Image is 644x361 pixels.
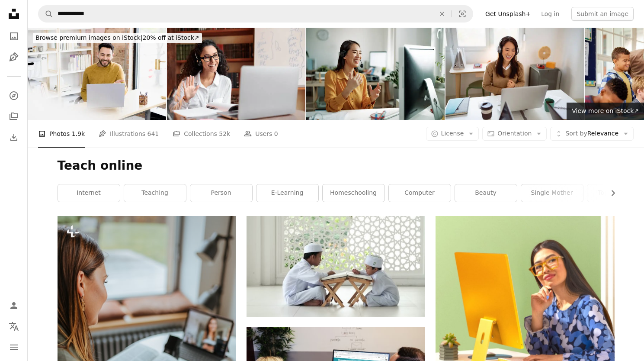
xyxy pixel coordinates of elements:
[480,7,536,21] a: Get Unsplash+
[565,129,618,138] span: Relevance
[173,120,230,148] a: Collections 52k
[244,120,278,148] a: Users 0
[426,127,479,141] button: License
[274,129,278,139] span: 0
[605,184,615,202] button: scroll list to the right
[190,184,252,202] a: person
[572,107,639,114] span: View more on iStock ↗
[38,6,53,22] button: Search Unsplash
[5,108,22,125] a: Collections
[35,34,142,41] span: Browse premium images on iStock |
[247,262,425,270] a: man in white thobe sitting on white floor tiles
[452,6,473,22] button: Visual search
[219,129,230,139] span: 52k
[28,28,207,48] a: Browse premium images on iStock|20% off at iStock↗
[124,184,186,202] a: teaching
[565,130,587,137] span: Sort by
[5,87,22,104] a: Explore
[389,184,451,202] a: computer
[247,216,425,316] img: man in white thobe sitting on white floor tiles
[35,34,199,41] span: 20% off at iStock ↗
[482,127,547,141] button: Orientation
[550,127,634,141] button: Sort byRelevance
[28,28,166,120] img: Man uses laptop to video conference with friends
[441,130,464,137] span: License
[58,158,615,174] h1: Teach online
[445,28,584,120] img: Young Asian ethnicity businesswoman having a video conference at her office
[536,7,564,21] a: Log in
[58,346,236,354] a: a woman reading a book
[567,103,644,120] a: View more on iStock↗
[433,6,452,22] button: Clear
[58,184,120,202] a: internet
[571,7,634,21] button: Submit an image
[99,120,159,148] a: Illustrations 641
[455,184,517,202] a: beauty
[5,318,22,335] button: Language
[323,184,384,202] a: homeschooling
[5,338,22,356] button: Menu
[306,28,445,120] img: Well dressed businesswoman working as call center customer representative at the office
[521,184,583,202] a: single mother
[5,48,22,66] a: Illustrations
[147,129,159,139] span: 641
[5,28,22,45] a: Photos
[497,130,532,137] span: Orientation
[167,28,305,120] img: Lady sitting at desk, using computer and waving to webcam
[38,5,473,23] form: Find visuals sitewide
[256,184,318,202] a: e-learning
[5,129,22,146] a: Download History
[5,297,22,314] a: Log in / Sign up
